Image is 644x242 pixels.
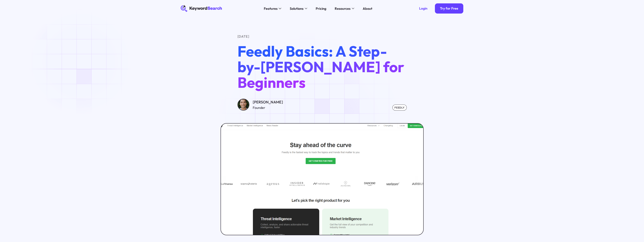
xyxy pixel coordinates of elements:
[335,6,350,11] div: Resources
[253,99,283,105] div: [PERSON_NAME]
[313,5,329,12] a: Pricing
[363,6,372,11] div: About
[419,6,427,11] div: Login
[440,6,458,11] div: Try for Free
[253,105,283,110] div: Founder
[392,105,407,111] div: Feedly
[414,3,432,14] a: Login
[237,42,404,92] span: Feedly Basics: A Step-by-[PERSON_NAME] for Beginners
[435,3,463,14] a: Try for Free
[290,6,303,11] div: Solutions
[264,6,278,11] div: Features
[237,34,407,39] div: [DATE]
[360,5,375,12] a: About
[316,6,326,11] div: Pricing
